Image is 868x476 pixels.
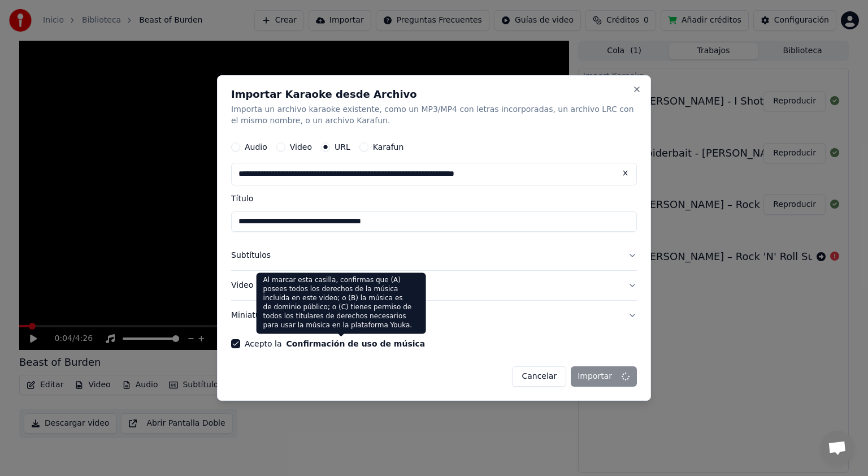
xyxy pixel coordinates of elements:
[373,143,404,151] label: Karafun
[287,340,426,348] button: Acepto la
[245,143,267,151] label: Audio
[231,271,637,300] button: Video
[335,143,350,151] label: URL
[231,301,637,330] button: Miniatura
[245,340,425,348] label: Acepto la
[231,241,637,270] button: Subtítulos
[231,194,637,202] label: Título
[231,104,637,127] p: Importa un archivo karaoke existente, como un MP3/MP4 con letras incorporadas, un archivo LRC con...
[257,272,426,334] div: Al marcar esta casilla, confirmas que (A) posees todos los derechos de la música incluida en este...
[512,366,566,387] button: Cancelar
[290,143,312,151] label: Video
[231,89,637,99] h2: Importar Karaoke desde Archivo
